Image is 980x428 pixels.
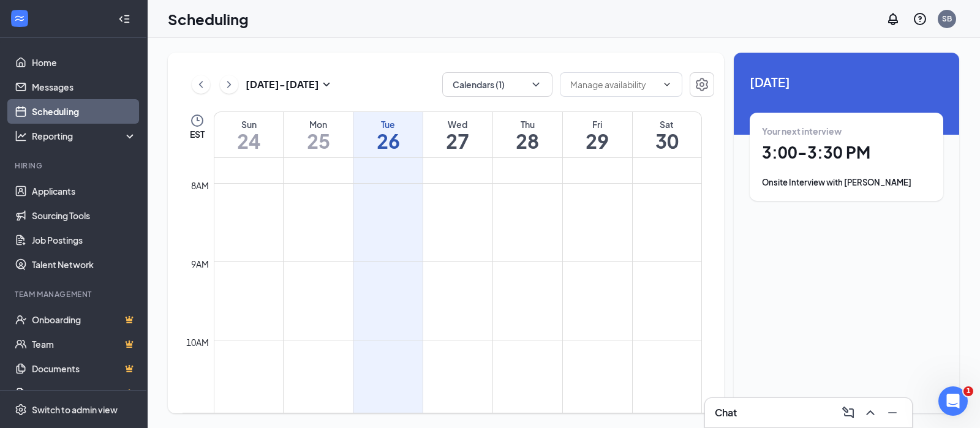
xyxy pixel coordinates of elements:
[32,203,137,228] a: Sourcing Tools
[284,130,353,151] h1: 25
[423,118,492,130] div: Wed
[695,77,709,92] svg: Settings
[762,125,931,137] div: Your next interview
[195,77,207,92] svg: ChevronLeft
[32,252,137,277] a: Talent Network
[32,381,137,405] a: SurveysCrown
[32,307,137,332] a: OnboardingCrown
[863,405,878,420] svg: ChevronUp
[493,118,562,130] div: Thu
[353,130,423,151] h1: 26
[750,72,943,91] span: [DATE]
[189,179,211,192] div: 8am
[690,72,714,97] button: Settings
[190,128,205,140] span: EST
[220,75,238,94] button: ChevronRight
[246,78,319,91] h3: [DATE] - [DATE]
[963,386,973,396] span: 1
[886,12,900,26] svg: Notifications
[284,112,353,157] a: August 25, 2025
[493,112,562,157] a: August 28, 2025
[168,9,249,29] h1: Scheduling
[563,112,632,157] a: August 29, 2025
[32,99,137,124] a: Scheduling
[15,160,134,171] div: Hiring
[942,13,952,24] div: SB
[762,142,931,163] h1: 3:00 - 3:30 PM
[938,386,968,416] iframe: Intercom live chat
[189,257,211,271] div: 9am
[530,78,542,91] svg: ChevronDown
[184,336,211,349] div: 10am
[633,118,701,130] div: Sat
[15,289,134,299] div: Team Management
[762,176,931,189] div: Onsite Interview with [PERSON_NAME]
[885,405,900,420] svg: Minimize
[32,356,137,381] a: DocumentsCrown
[32,130,137,142] div: Reporting
[423,130,492,151] h1: 27
[32,179,137,203] a: Applicants
[214,118,283,130] div: Sun
[192,75,210,94] button: ChevronLeft
[319,77,334,92] svg: SmallChevronDown
[662,80,672,89] svg: ChevronDown
[353,118,423,130] div: Tue
[563,118,632,130] div: Fri
[32,404,118,416] div: Switch to admin view
[570,78,657,91] input: Manage availability
[563,130,632,151] h1: 29
[715,406,737,419] h3: Chat
[32,332,137,356] a: TeamCrown
[423,112,492,157] a: August 27, 2025
[883,403,902,422] button: Minimize
[633,130,701,151] h1: 30
[13,12,26,24] svg: WorkstreamLogo
[839,403,858,422] button: ComposeMessage
[841,405,856,420] svg: ComposeMessage
[284,118,353,130] div: Mon
[913,12,927,26] svg: QuestionInfo
[32,228,137,252] a: Job Postings
[15,404,27,416] svg: Settings
[353,112,423,157] a: August 26, 2025
[214,130,283,151] h1: 24
[32,50,137,75] a: Home
[214,112,283,157] a: August 24, 2025
[633,112,701,157] a: August 30, 2025
[190,113,205,128] svg: Clock
[118,13,130,25] svg: Collapse
[861,403,880,422] button: ChevronUp
[223,77,235,92] svg: ChevronRight
[15,130,27,142] svg: Analysis
[442,72,552,97] button: Calendars (1)ChevronDown
[493,130,562,151] h1: 28
[32,75,137,99] a: Messages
